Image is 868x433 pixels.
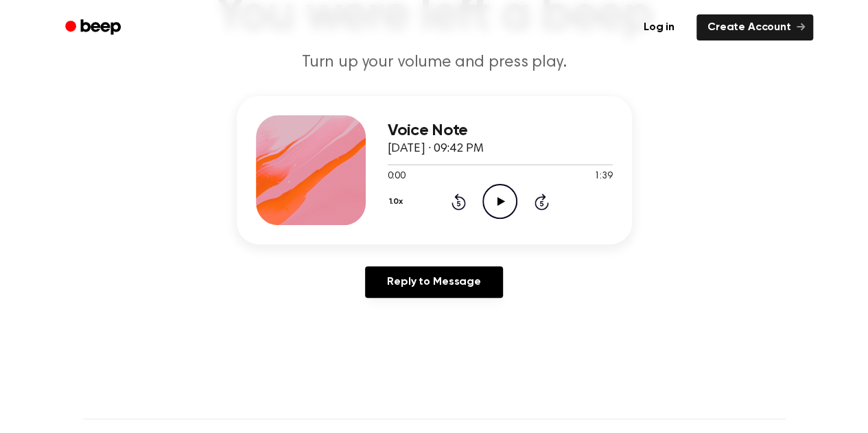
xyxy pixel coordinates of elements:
[388,143,484,155] span: [DATE] · 09:42 PM
[388,169,406,184] span: 0:00
[594,169,612,184] span: 1:39
[630,12,688,43] a: Log in
[365,266,502,298] a: Reply to Message
[388,190,408,213] button: 1.0x
[171,51,698,74] p: Turn up your volume and press play.
[388,121,613,140] h3: Voice Note
[696,14,813,40] a: Create Account
[56,14,133,41] a: Beep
